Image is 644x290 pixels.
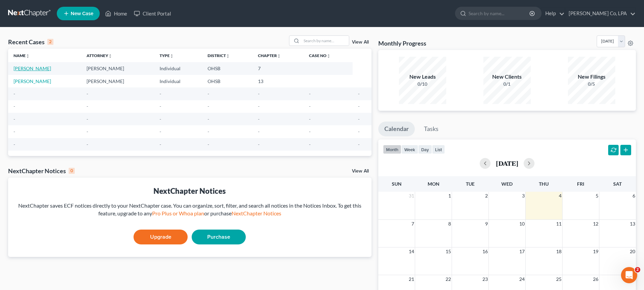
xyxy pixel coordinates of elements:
[14,103,15,109] span: -
[14,202,366,217] div: NextChapter saves ECF notices directly to your NextChapter case. You can organize, sort, filter, ...
[565,7,636,20] a: [PERSON_NAME] Co, LPA
[258,53,281,58] a: Chapterunfold_more
[401,145,418,154] button: week
[483,73,531,81] div: New Clients
[408,247,415,256] span: 14
[445,275,452,283] span: 22
[208,116,209,122] span: -
[577,181,584,187] span: Fri
[192,230,246,244] a: Purchase
[519,220,525,228] span: 10
[309,53,331,58] a: Case Nounfold_more
[8,167,75,175] div: NextChapter Notices
[81,75,154,87] td: [PERSON_NAME]
[399,81,446,87] div: 0/10
[555,275,562,283] span: 25
[102,7,130,20] a: Home
[595,192,599,200] span: 5
[226,54,230,58] i: unfold_more
[160,53,174,58] a: Typeunfold_more
[539,181,549,187] span: Thu
[309,116,311,122] span: -
[635,267,640,272] span: 2
[418,122,445,136] a: Tasks
[555,247,562,256] span: 18
[484,192,488,200] span: 2
[466,181,475,187] span: Tue
[592,220,599,228] span: 12
[208,103,209,109] span: -
[632,192,636,200] span: 6
[258,116,260,122] span: -
[358,91,360,97] span: -
[309,141,311,147] span: -
[358,116,360,122] span: -
[399,73,446,81] div: New Leads
[592,275,599,283] span: 26
[14,53,30,58] a: Nameunfold_more
[448,220,452,228] span: 8
[134,230,188,244] a: Upgrade
[629,220,636,228] span: 13
[327,54,331,58] i: unfold_more
[392,181,402,187] span: Sun
[258,129,260,134] span: -
[87,116,88,122] span: -
[160,103,161,109] span: -
[378,122,415,136] a: Calendar
[87,53,112,58] a: Attorneyunfold_more
[14,129,15,134] span: -
[568,81,615,87] div: 0/5
[448,192,452,200] span: 1
[8,38,53,46] div: Recent Cases
[484,220,488,228] span: 9
[519,275,525,283] span: 24
[69,168,75,174] div: 0
[14,78,51,84] a: [PERSON_NAME]
[208,91,209,97] span: -
[592,247,599,256] span: 19
[555,220,562,228] span: 11
[253,62,304,75] td: 7
[621,267,637,283] iframe: Intercom live chat
[130,7,174,20] a: Client Portal
[152,210,204,216] a: Pro Plus or Whoa plan
[568,73,615,81] div: New Filings
[411,220,415,228] span: 7
[309,129,311,134] span: -
[232,210,281,216] a: NextChapter Notices
[501,181,512,187] span: Wed
[87,129,88,134] span: -
[14,116,15,122] span: -
[14,186,366,196] div: NextChapter Notices
[258,103,260,109] span: -
[378,39,426,47] h3: Monthly Progress
[302,36,349,46] input: Search by name...
[358,141,360,147] span: -
[352,169,369,174] a: View All
[418,145,432,154] button: day
[521,192,525,200] span: 3
[352,40,369,45] a: View All
[258,91,260,97] span: -
[87,141,88,147] span: -
[160,129,161,134] span: -
[629,247,636,256] span: 20
[14,65,51,71] a: [PERSON_NAME]
[47,39,53,45] div: 2
[170,54,174,58] i: unfold_more
[519,247,525,256] span: 17
[208,141,209,147] span: -
[432,145,445,154] button: list
[160,141,161,147] span: -
[309,91,311,97] span: -
[358,129,360,134] span: -
[613,181,622,187] span: Sat
[26,54,30,58] i: unfold_more
[558,192,562,200] span: 4
[383,145,401,154] button: month
[542,7,565,20] a: Help
[202,75,252,87] td: OHSB
[154,75,202,87] td: Individual
[408,275,415,283] span: 21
